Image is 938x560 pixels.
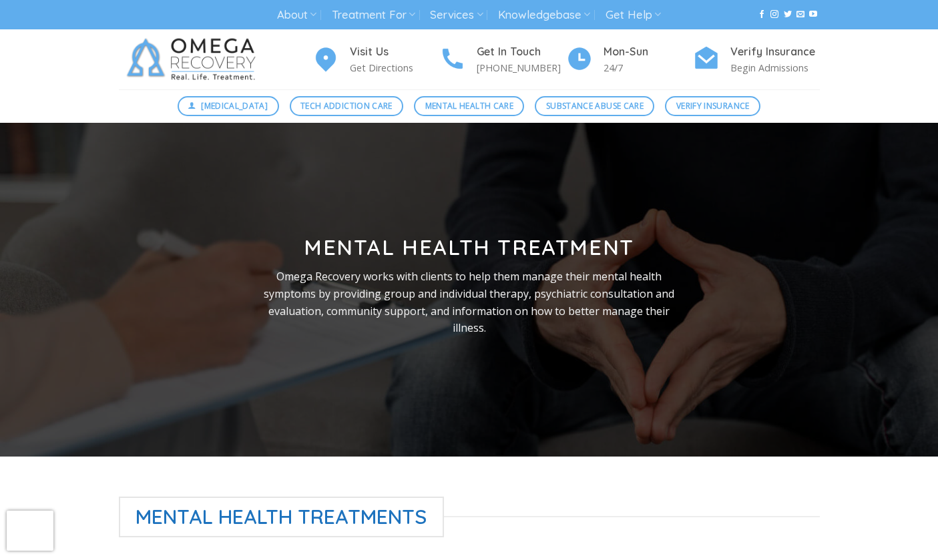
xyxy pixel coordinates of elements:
[606,3,661,27] a: Get Help
[477,43,566,61] h4: Get In Touch
[430,3,483,27] a: Services
[414,96,524,116] a: Mental Health Care
[604,60,693,75] p: 24/7
[332,3,415,27] a: Treatment For
[425,99,513,112] span: Mental Health Care
[693,43,820,76] a: Verify Insurance Begin Admissions
[312,43,439,76] a: Visit Us Get Directions
[201,99,268,112] span: [MEDICAL_DATA]
[535,96,654,116] a: Substance Abuse Care
[730,43,820,61] h4: Verify Insurance
[350,60,439,75] p: Get Directions
[290,96,404,116] a: Tech Addiction Care
[796,10,804,19] a: Send us an email
[770,10,778,19] a: Follow on Instagram
[119,497,445,537] span: Mental Health Treatments
[350,43,439,61] h4: Visit Us
[253,268,686,336] p: Omega Recovery works with clients to help them manage their mental health symptoms by providing g...
[676,99,750,112] span: Verify Insurance
[665,96,760,116] a: Verify Insurance
[758,10,766,19] a: Follow on Facebook
[300,99,393,112] span: Tech Addiction Care
[809,10,817,19] a: Follow on YouTube
[784,10,792,19] a: Follow on Twitter
[477,60,566,75] p: [PHONE_NUMBER]
[730,60,820,75] p: Begin Admissions
[277,3,316,27] a: About
[304,234,634,260] strong: Mental Health Treatment
[604,43,693,61] h4: Mon-Sun
[119,29,269,89] img: Omega Recovery
[546,99,644,112] span: Substance Abuse Care
[178,96,279,116] a: [MEDICAL_DATA]
[439,43,566,76] a: Get In Touch [PHONE_NUMBER]
[498,3,590,27] a: Knowledgebase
